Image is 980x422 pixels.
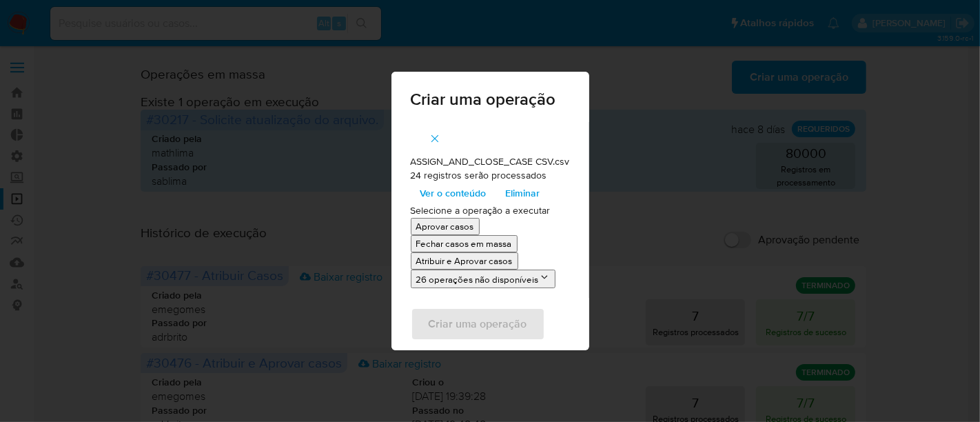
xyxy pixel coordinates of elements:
p: Fechar casos em massa [416,237,512,250]
p: Selecione a operação a executar [411,204,570,218]
button: Atribuir e Aprovar casos [411,252,518,270]
p: Aprovar casos [416,220,474,233]
p: 24 registros serão processados [411,169,570,183]
button: Fechar casos em massa [411,235,518,252]
button: Eliminar [496,182,550,204]
span: Criar uma operação [411,91,570,108]
button: 26 operações não disponíveis [411,270,555,288]
p: Atribuir e Aprovar casos [416,254,513,268]
span: Ver o conteúdo [420,183,487,203]
button: Aprovar casos [411,218,480,235]
button: Ver o conteúdo [411,182,496,204]
p: ASSIGN_AND_CLOSE_CASE CSV.csv [411,155,570,169]
span: Eliminar [506,183,540,203]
